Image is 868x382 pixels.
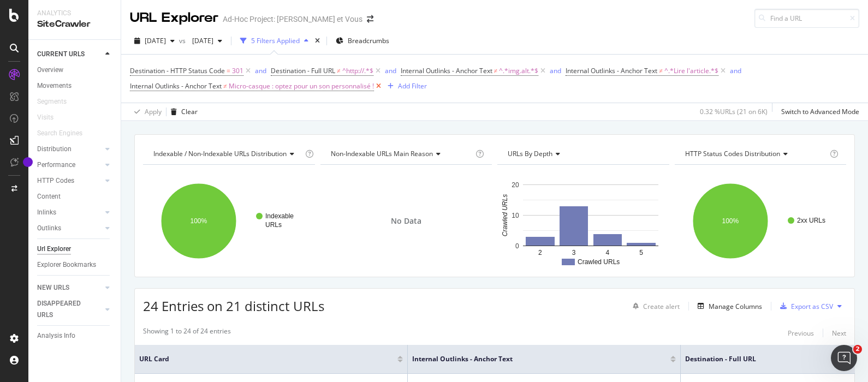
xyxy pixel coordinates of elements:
span: Destination - Full URL [271,66,335,75]
div: Showing 1 to 24 of 24 entries [143,326,231,339]
a: Search Engines [37,128,93,139]
span: Breadcrumbs [348,36,389,45]
div: and [730,66,741,75]
button: Apply [130,103,162,121]
div: Visits [37,112,53,123]
a: Inlinks [37,207,102,218]
a: CURRENT URLS [37,49,102,60]
svg: A chart. [497,174,667,268]
span: ≠ [337,66,341,75]
input: Find a URL [754,9,859,28]
div: URL Explorer [130,9,218,27]
span: Internal Outlinks - Anchor Text [412,354,654,364]
h4: Non-Indexable URLs Main Reason [329,145,474,163]
span: ≠ [659,66,663,75]
a: Explorer Bookmarks [37,259,113,271]
span: 2025 Aug. 4th [145,36,166,45]
button: and [730,65,741,76]
div: SiteCrawler [37,18,112,31]
span: HTTP Status Codes Distribution [685,149,780,158]
span: Destination - Full URL [685,354,861,364]
button: Manage Columns [693,300,762,313]
div: Inlinks [37,207,56,218]
div: 5 Filters Applied [251,36,300,45]
a: Url Explorer [37,243,113,255]
button: Clear [167,103,198,121]
div: Clear [181,107,198,116]
span: No Data [391,216,421,226]
h4: HTTP Status Codes Distribution [683,145,828,163]
a: Visits [37,112,64,123]
span: ≠ [494,66,498,75]
button: [DATE] [188,32,227,50]
div: Tooltip anchor [23,157,33,167]
button: Switch to Advanced Mode [777,103,859,121]
button: [DATE] [130,32,179,50]
span: Internal Outlinks - Anchor Text [130,81,222,91]
div: HTTP Codes [37,175,74,187]
span: URL Card [139,354,395,364]
div: Apply [145,107,162,116]
a: Performance [37,159,102,171]
div: times [313,35,322,46]
button: Add Filter [383,80,427,93]
div: DISAPPEARED URLS [37,298,92,321]
span: 301 [232,63,243,79]
div: Outlinks [37,223,61,234]
div: Segments [37,96,67,108]
svg: A chart. [143,174,312,268]
div: Overview [37,64,63,76]
div: Ad-Hoc Project: [PERSON_NAME] et Vous [223,14,362,25]
div: arrow-right-arrow-left [367,15,373,23]
div: Search Engines [37,128,82,139]
h4: Indexable / Non-Indexable URLs Distribution [151,145,303,163]
button: and [255,65,266,76]
span: ^http://.*$ [342,63,373,79]
a: Distribution [37,144,102,155]
button: Previous [788,326,814,339]
span: 2025 Jun. 9th [188,36,213,45]
span: 2 [853,345,862,354]
text: 4 [606,249,610,256]
a: HTTP Codes [37,175,102,187]
div: NEW URLS [37,282,69,294]
div: Create alert [643,302,680,311]
a: Outlinks [37,223,102,234]
div: and [255,66,266,75]
span: URLs by Depth [508,149,552,158]
div: Movements [37,80,72,92]
div: Add Filter [398,81,427,91]
a: Analysis Info [37,330,113,342]
span: Non-Indexable URLs Main Reason [331,149,433,158]
a: Content [37,191,113,202]
text: 20 [512,181,519,189]
span: ≠ [223,81,227,91]
div: 0.32 % URLs ( 21 on 6K ) [700,107,768,116]
span: ^.*Lire l'article.*$ [664,63,718,79]
a: Overview [37,64,113,76]
button: Create alert [628,297,680,315]
div: Previous [788,329,814,338]
span: ^.*img.alt.*$ [499,63,538,79]
span: Destination - HTTP Status Code [130,66,225,75]
text: Crawled URLs [578,258,620,266]
text: 0 [515,242,519,250]
div: Switch to Advanced Mode [781,107,859,116]
div: Export as CSV [791,302,833,311]
div: Distribution [37,144,72,155]
a: Movements [37,80,113,92]
div: Url Explorer [37,243,71,255]
span: vs [179,36,188,45]
text: 100% [191,217,207,225]
a: Segments [37,96,78,108]
text: 100% [722,217,739,225]
text: 2xx URLs [797,217,825,224]
button: Breadcrumbs [331,32,394,50]
span: = [227,66,230,75]
text: 10 [512,212,519,219]
text: 2 [538,249,542,256]
text: Crawled URLs [501,194,509,236]
button: 5 Filters Applied [236,32,313,50]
